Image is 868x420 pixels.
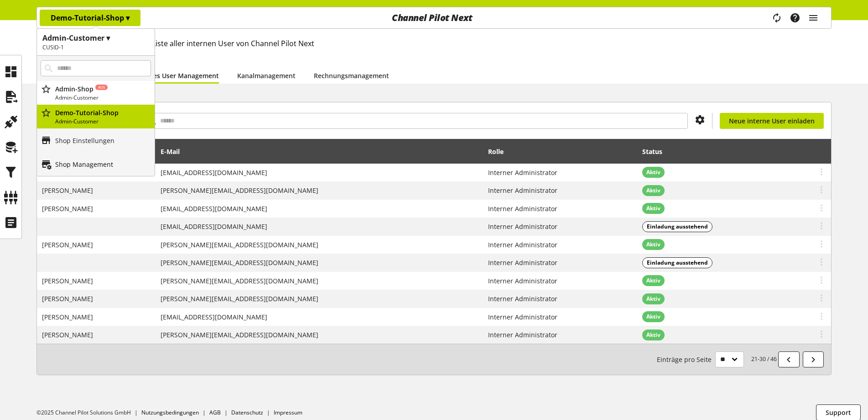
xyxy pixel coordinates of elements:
span: Einladung ausstehend [647,223,708,231]
span: Interner Administrator [488,294,557,303]
span: Aktiv [646,186,660,195]
div: Status [642,147,671,156]
span: [PERSON_NAME] [42,330,93,339]
span: [PERSON_NAME][EMAIL_ADDRESS][DOMAIN_NAME] [161,276,318,285]
span: [PERSON_NAME] [42,240,93,249]
span: [PERSON_NAME] [42,186,93,195]
a: Datenschutz [231,409,263,416]
a: AGB [209,409,221,416]
span: Interner Administrator [488,204,557,213]
span: [PERSON_NAME] [42,294,93,303]
span: [EMAIL_ADDRESS][DOMAIN_NAME] [161,222,267,231]
span: Interner Administrator [488,276,557,285]
div: E-Mail [161,147,189,156]
span: Interner Administrator [488,258,557,267]
span: [PERSON_NAME][EMAIL_ADDRESS][DOMAIN_NAME] [161,186,318,195]
span: Aus [98,85,105,90]
span: [PERSON_NAME] [42,276,93,285]
span: Aktiv [646,168,660,176]
span: Interner Administrator [488,186,557,195]
span: ▾ [126,13,130,23]
li: ©2025 Channel Pilot Solutions GmbH [36,409,141,417]
p: Demo-Tutorial-Shop [55,108,151,117]
h2: CUSID-1 [42,43,149,52]
a: Impressum [274,409,302,416]
span: Interner Administrator [488,168,557,177]
a: Internes User Management [134,71,219,80]
span: Einträge pro Seite [657,355,715,364]
span: Aktiv [646,331,660,339]
span: [PERSON_NAME][EMAIL_ADDRESS][DOMAIN_NAME] [161,330,318,339]
a: Neue interne User einladen [720,113,824,129]
span: [PERSON_NAME][EMAIL_ADDRESS][DOMAIN_NAME] [161,294,318,303]
p: Admin-Customer [55,94,151,102]
span: Neue interne User einladen [729,116,815,126]
span: Aktiv [646,295,660,303]
p: Shop Einstellungen [55,136,114,145]
span: Interner Administrator [488,240,557,249]
small: 21-30 / 46 [657,351,777,367]
p: Admin-Shop [55,84,151,94]
a: Rechnungsmanagement [314,71,389,80]
p: Admin-Customer [55,117,151,126]
span: Aktiv [646,204,660,213]
span: Support [826,408,851,417]
span: [EMAIL_ADDRESS][DOMAIN_NAME] [161,204,267,213]
p: Demo-Tutorial-Shop [51,12,130,23]
span: [PERSON_NAME] [42,313,93,321]
span: [EMAIL_ADDRESS][DOMAIN_NAME] [161,168,267,177]
span: [EMAIL_ADDRESS][DOMAIN_NAME] [161,313,267,321]
a: Nutzungsbedingungen [141,409,199,416]
h2: Hier siehst/verwaltest Du die Liste aller internen User von Channel Pilot Next [51,38,832,49]
p: Shop Management [55,159,113,169]
span: Interner Administrator [488,313,557,321]
span: [PERSON_NAME] [42,204,93,213]
span: [PERSON_NAME][EMAIL_ADDRESS][DOMAIN_NAME] [161,258,318,267]
span: Aktiv [646,240,660,249]
h1: Admin-Customer ▾ [42,32,149,43]
span: Einladung ausstehend [647,259,708,267]
a: Shop Management [37,152,155,176]
nav: main navigation [36,7,832,29]
a: Kanalmanagement [237,71,296,80]
span: [PERSON_NAME][EMAIL_ADDRESS][DOMAIN_NAME] [161,240,318,249]
span: Aktiv [646,276,660,285]
span: Interner Administrator [488,330,557,339]
span: Interner Administrator [488,222,557,231]
span: Aktiv [646,313,660,321]
div: Rolle [488,147,513,156]
a: Shop Einstellungen [37,128,155,152]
